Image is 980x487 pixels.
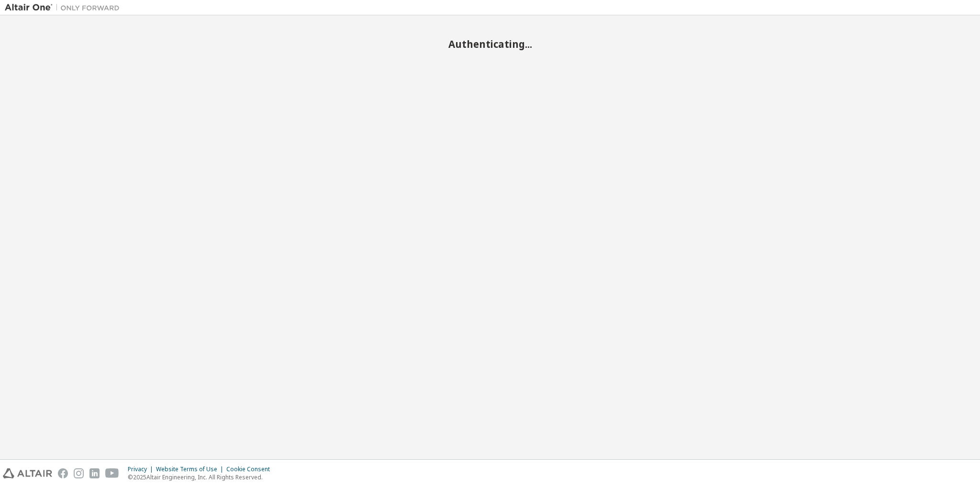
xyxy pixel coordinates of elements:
img: Altair One [5,3,124,12]
img: facebook.svg [58,468,68,478]
img: linkedin.svg [89,468,100,478]
img: instagram.svg [74,468,84,478]
p: © 2025 Altair Engineering, Inc. All Rights Reserved. [128,473,276,481]
h2: Authenticating... [5,38,975,50]
img: altair_logo.svg [3,468,52,478]
div: Privacy [128,465,156,473]
img: youtube.svg [105,468,119,478]
div: Cookie Consent [226,465,276,473]
div: Website Terms of Use [156,465,226,473]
